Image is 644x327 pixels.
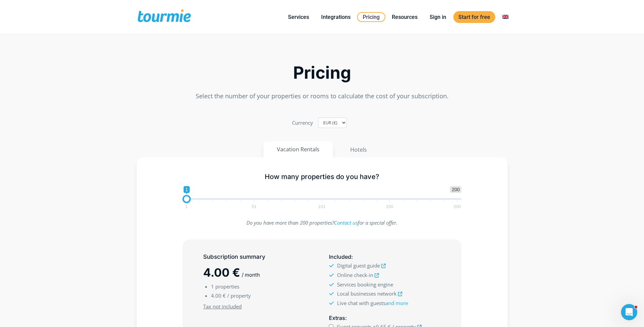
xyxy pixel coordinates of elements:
[215,283,239,290] span: properties
[137,92,508,101] p: Select the number of your properties or rooms to calculate the cost of your subscription.
[292,118,313,127] label: Currency
[211,292,226,299] span: 4.00 €
[357,12,385,22] a: Pricing
[453,205,462,208] span: 200
[337,272,373,278] span: Online check-in
[184,186,190,193] span: 1
[183,218,461,227] p: Do you have more than 200 properties? for a special offer.
[621,304,637,320] iframe: Intercom live chat
[385,300,408,306] a: and more
[425,13,451,21] a: Sign in
[329,315,345,321] span: Extras
[329,253,440,261] h5: :
[337,281,393,288] span: Services booking engine
[203,253,315,261] h5: Subscription summary
[251,205,258,208] span: 51
[336,142,381,158] button: Hotels
[334,219,358,226] a: Contact us
[337,262,380,269] span: Digital guest guide
[184,205,189,208] span: 1
[283,13,314,21] a: Services
[183,173,461,181] h5: How many properties do you have?
[227,292,251,299] span: / property
[453,11,495,23] a: Start for free
[317,205,327,208] span: 101
[137,65,508,81] h2: Pricing
[203,303,242,310] u: Tax not included
[329,314,440,322] h5: :
[203,266,240,279] span: 4.00 €
[263,142,333,157] button: Vacation Rentals
[337,300,408,306] span: Live chat with guests
[211,283,214,290] span: 1
[337,290,397,297] span: Local businesses network
[385,205,394,208] span: 150
[387,13,423,21] a: Resources
[329,253,351,260] span: Included
[242,272,260,278] span: / month
[316,13,356,21] a: Integrations
[450,186,461,193] span: 200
